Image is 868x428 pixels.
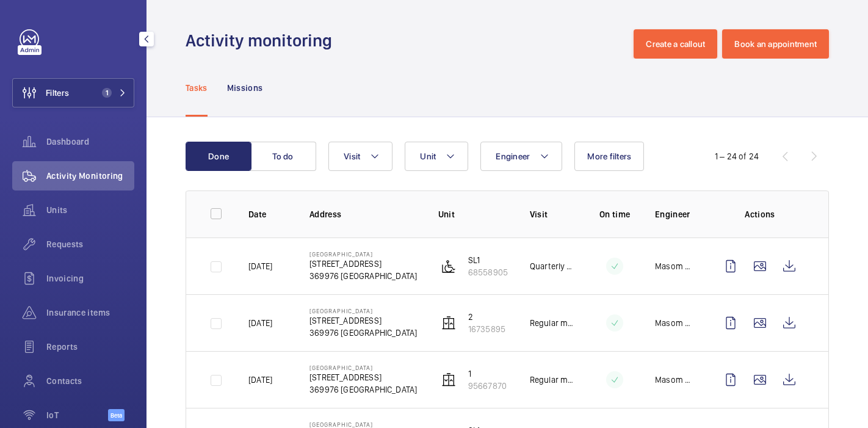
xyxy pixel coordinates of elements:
p: [DATE] [248,317,272,329]
p: [GEOGRAPHIC_DATA] [309,421,417,428]
button: To do [250,142,316,171]
button: Engineer [480,142,562,171]
span: Unit [420,151,436,161]
p: Masom MD [655,374,696,386]
p: Regular maintenance [530,374,574,386]
p: 16735895 [468,323,505,335]
button: Create a callout [634,29,717,59]
img: platform_lift.svg [441,259,456,274]
img: elevator.svg [441,316,456,330]
span: Engineer [496,151,530,161]
button: Unit [405,142,468,171]
p: [STREET_ADDRESS] [309,371,417,383]
p: 369976 [GEOGRAPHIC_DATA] [309,270,417,282]
p: Quarterly maintenance [530,260,574,272]
span: Filters [46,87,69,99]
span: More filters [587,151,631,161]
p: Date [248,208,290,220]
span: Activity Monitoring [46,170,134,182]
div: 1 – 24 of 24 [715,150,759,162]
p: SL1 [468,254,508,266]
p: [GEOGRAPHIC_DATA] [309,250,417,258]
span: Invoicing [46,272,134,285]
button: Done [186,142,251,171]
button: Book an appointment [722,29,829,59]
p: Actions [716,208,804,220]
p: Unit [438,208,510,220]
span: Visit [344,151,360,161]
span: Reports [46,341,134,353]
p: 95667870 [468,380,507,392]
span: Contacts [46,375,134,387]
img: elevator.svg [441,372,456,387]
p: Missions [227,82,263,94]
span: IoT [46,409,108,421]
p: Masom MD [655,260,696,272]
button: Visit [328,142,392,171]
p: [DATE] [248,374,272,386]
h1: Activity monitoring [186,29,339,52]
span: Units [46,204,134,216]
p: On time [594,208,635,220]
p: Engineer [655,208,696,220]
p: Address [309,208,419,220]
span: 1 [102,88,112,98]
p: [STREET_ADDRESS] [309,258,417,270]
p: Masom MD [655,317,696,329]
p: 369976 [GEOGRAPHIC_DATA] [309,383,417,396]
p: [GEOGRAPHIC_DATA] [309,307,417,314]
span: Requests [46,238,134,250]
p: 2 [468,311,505,323]
p: 1 [468,368,507,380]
p: 68558905 [468,266,508,278]
p: Tasks [186,82,208,94]
span: Dashboard [46,136,134,148]
p: Visit [530,208,574,220]
p: [STREET_ADDRESS] [309,314,417,327]
button: Filters1 [12,78,134,107]
p: 369976 [GEOGRAPHIC_DATA] [309,327,417,339]
p: [DATE] [248,260,272,272]
p: Regular maintenance [530,317,574,329]
button: More filters [574,142,644,171]
span: Beta [108,409,125,421]
span: Insurance items [46,306,134,319]
p: [GEOGRAPHIC_DATA] [309,364,417,371]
